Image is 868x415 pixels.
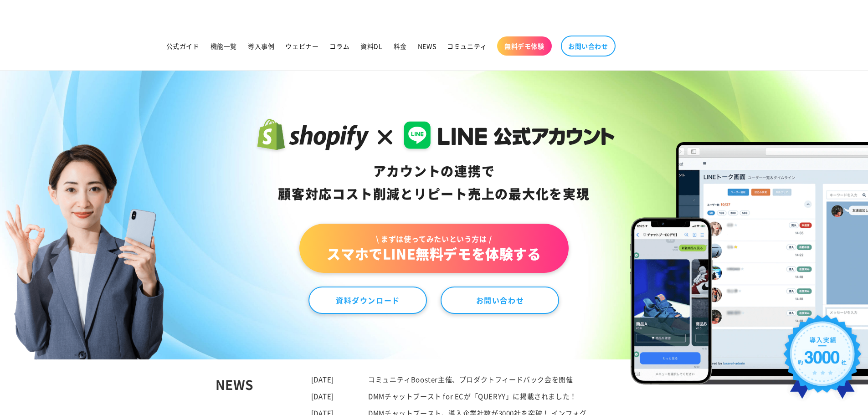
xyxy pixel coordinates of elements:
[418,42,436,50] span: NEWS
[568,42,608,50] span: お問い合わせ
[360,42,382,50] span: 資料DL
[285,42,318,50] span: ウェビナー
[561,36,616,56] a: お問い合わせ
[311,391,334,401] time: [DATE]
[311,374,334,384] time: [DATE]
[394,42,407,50] span: 料金
[504,42,544,50] span: 無料デモ体験
[368,391,577,401] a: DMMチャットブースト for ECが「QUERYY」に掲載されました！
[441,287,559,314] a: お問い合わせ
[242,36,280,56] a: 導入事例
[308,287,427,314] a: 資料ダウンロード
[248,42,274,50] span: 導入事例
[447,42,487,50] span: コミュニティ
[280,36,324,56] a: ウェビナー
[327,234,541,244] span: \ まずは使ってみたいという方は /
[161,36,205,56] a: 公式ガイド
[412,36,442,56] a: NEWS
[211,42,237,50] span: 機能一覧
[329,42,349,50] span: コラム
[779,311,866,410] img: 導入実績約3000社
[299,224,568,273] a: \ まずは使ってみたいという方は /スマホでLINE無料デモを体験する
[253,160,615,205] div: アカウントの連携で 顧客対応コスト削減と リピート売上の 最大化を実現
[497,36,552,56] a: 無料デモ体験
[368,374,573,384] a: コミュニティBooster主催、プロダクトフィードバック会を開催
[166,42,200,50] span: 公式ガイド
[442,36,493,56] a: コミュニティ
[324,36,355,56] a: コラム
[388,36,412,56] a: 料金
[205,36,242,56] a: 機能一覧
[355,36,388,56] a: 資料DL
